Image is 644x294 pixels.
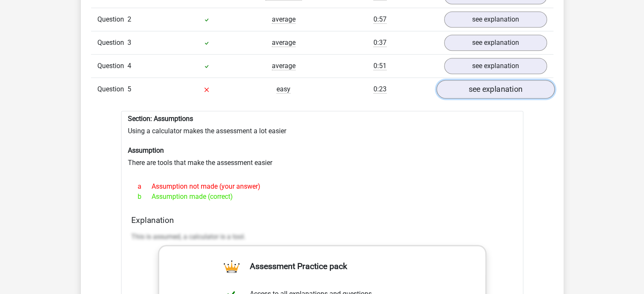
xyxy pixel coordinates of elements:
span: 0:23 [373,85,387,93]
span: easy [276,85,290,93]
span: Question [97,38,127,48]
h6: Section: Assumptions [128,115,517,123]
h6: Assumption [128,146,517,154]
a: see explanation [436,80,554,99]
span: average [272,62,296,70]
span: b [138,192,152,202]
span: 3 [127,38,131,47]
span: 2 [127,15,131,23]
span: average [272,38,296,47]
span: average [272,15,296,24]
p: This is assumed, a calculator is a tool. [131,232,513,242]
div: Assumption not made (your answer) [131,181,513,192]
div: Assumption made (correct) [131,192,513,202]
a: see explanation [444,35,547,51]
span: Question [97,61,127,71]
span: 4 [127,62,131,70]
span: Question [97,14,127,25]
span: 0:57 [373,15,387,24]
a: see explanation [444,11,547,27]
span: 0:51 [373,62,387,70]
span: 0:37 [373,38,387,47]
span: Question [97,84,127,94]
span: a [138,181,152,192]
span: 5 [127,85,131,93]
a: see explanation [444,58,547,74]
h4: Explanation [131,215,513,225]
